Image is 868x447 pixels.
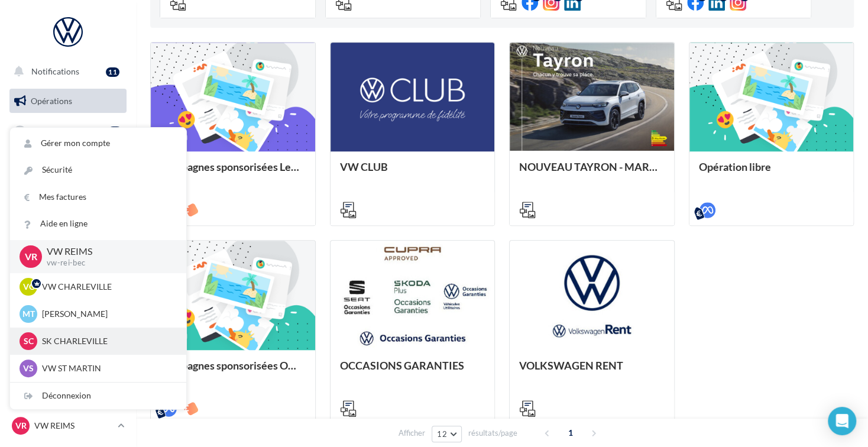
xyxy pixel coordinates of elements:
span: 1 [561,423,580,442]
button: 12 [432,426,462,442]
a: PLV et print personnalisable [7,295,129,330]
span: Boîte de réception [30,125,98,135]
p: SK CHARLEVILLE [42,335,172,347]
p: [PERSON_NAME] [42,308,172,320]
div: OCCASIONS GARANTIES [340,359,485,383]
button: Notifications 11 [7,59,124,84]
a: Mes factures [10,184,186,210]
span: VS [23,362,34,374]
a: Visibilité en ligne [7,148,129,173]
div: Open Intercom Messenger [828,407,856,435]
span: SC [24,335,34,347]
a: Aide en ligne [10,210,186,237]
div: Opération libre [699,161,844,184]
p: VW ST MARTIN [42,362,172,374]
div: 11 [106,67,119,77]
div: Campagnes sponsorisées OPO [160,359,306,383]
a: Campagnes DataOnDemand [7,335,129,370]
a: Campagnes [7,178,129,203]
p: VW CHARLEVILLE [42,281,172,293]
span: VR [25,250,37,263]
span: Notifications [31,66,79,76]
span: VC [23,281,34,293]
a: Gérer mon compte [10,130,186,157]
span: résultats/page [468,427,517,439]
a: Boîte de réception54 [7,118,129,143]
p: vw-rei-bec [47,258,167,268]
a: Médiathèque [7,237,129,261]
a: Opérations [7,89,129,114]
span: VR [15,420,27,432]
a: Calendrier [7,266,129,291]
p: VW REIMS [34,420,113,432]
p: VW REIMS [47,245,167,258]
span: Afficher [399,427,425,439]
span: 12 [437,429,447,439]
a: Contacts [7,207,129,232]
div: Déconnexion [10,383,186,409]
div: VW CLUB [340,161,485,184]
div: VOLKSWAGEN RENT [519,359,665,383]
a: VR VW REIMS [9,414,127,437]
span: MT [22,308,35,320]
div: NOUVEAU TAYRON - MARS 2025 [519,161,665,184]
a: Sécurité [10,157,186,183]
div: Campagnes sponsorisées Les Instants VW Octobre [160,161,306,184]
span: Opérations [31,96,72,106]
